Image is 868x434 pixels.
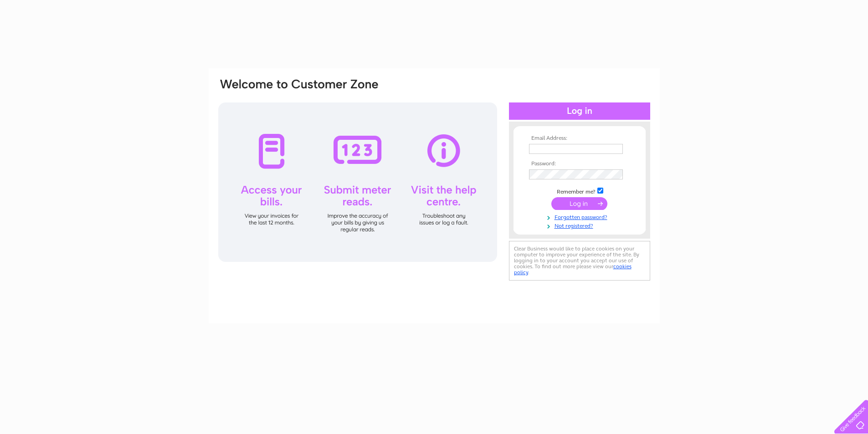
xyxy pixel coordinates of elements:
[509,241,650,281] div: Clear Business would like to place cookies on your computer to improve your experience of the sit...
[527,186,632,195] td: Remember me?
[514,263,632,276] a: cookies policy
[551,197,607,210] input: Submit
[529,221,632,230] a: Not registered?
[527,135,632,142] th: Email Address:
[527,161,632,167] th: Password:
[529,212,632,221] a: Forgotten password?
